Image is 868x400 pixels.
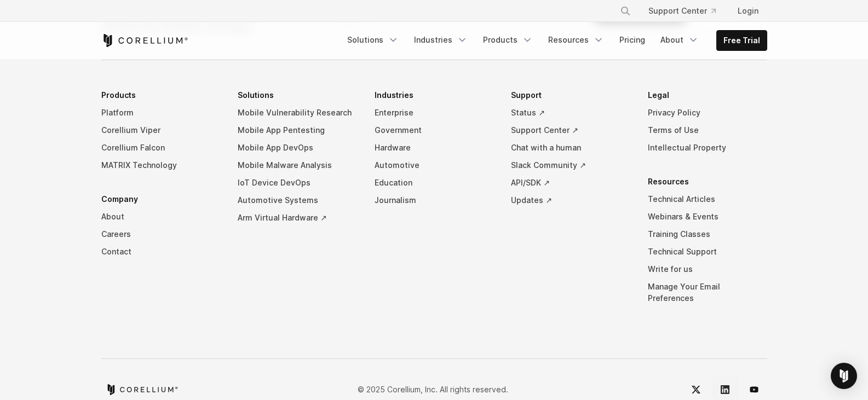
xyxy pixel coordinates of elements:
[729,1,767,21] a: Login
[238,156,357,174] a: Mobile Malware Analysis
[375,192,494,209] a: Journalism
[717,31,767,50] a: Free Trial
[375,174,494,192] a: Education
[238,104,357,121] a: Mobile Vulnerability Research
[542,30,611,50] a: Resources
[358,384,508,395] p: © 2025 Corellium, Inc. All rights reserved.
[341,30,767,51] div: Navigation Menu
[375,104,494,121] a: Enterprise
[511,139,630,156] a: Chat with a human
[407,30,474,50] a: Industries
[616,1,635,21] button: Search
[613,30,652,50] a: Pricing
[648,260,767,278] a: Write for us
[511,174,630,192] a: API/SDK ↗
[640,1,725,21] a: Support Center
[101,139,221,156] a: Corellium Falcon
[238,209,357,227] a: Arm Virtual Hardware ↗
[238,192,357,209] a: Automotive Systems
[101,225,221,243] a: Careers
[101,208,221,225] a: About
[511,121,630,139] a: Support Center ↗
[375,121,494,139] a: Government
[648,190,767,208] a: Technical Articles
[101,243,221,260] a: Contact
[648,225,767,243] a: Training Classes
[476,30,539,50] a: Products
[101,156,221,174] a: MATRIX Technology
[648,139,767,156] a: Intellectual Property
[238,174,357,192] a: IoT Device DevOps
[341,30,405,50] a: Solutions
[511,104,630,121] a: Status ↗
[106,384,179,395] a: Corellium home
[101,121,221,139] a: Corellium Viper
[375,139,494,156] a: Hardware
[101,104,221,121] a: Platform
[648,243,767,260] a: Technical Support
[831,363,857,389] div: Open Intercom Messenger
[238,121,357,139] a: Mobile App Pentesting
[375,156,494,174] a: Automotive
[648,208,767,225] a: Webinars & Events
[238,139,357,156] a: Mobile App DevOps
[648,104,767,121] a: Privacy Policy
[648,121,767,139] a: Terms of Use
[648,278,767,307] a: Manage Your Email Preferences
[101,86,767,323] div: Navigation Menu
[654,30,705,50] a: About
[607,1,767,21] div: Navigation Menu
[101,34,188,47] a: Corellium Home
[511,192,630,209] a: Updates ↗
[511,156,630,174] a: Slack Community ↗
